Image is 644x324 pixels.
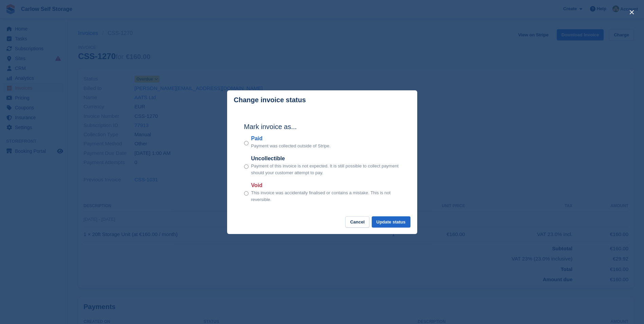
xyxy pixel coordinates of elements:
button: close [626,7,637,18]
p: Change invoice status [234,96,306,104]
label: Void [251,181,400,190]
p: Payment of this invoice is not expected. It is still possible to collect payment should your cust... [251,163,400,176]
button: Cancel [345,216,369,228]
button: Update status [372,216,410,228]
p: This invoice was accidentally finalised or contains a mistake. This is not reversible. [251,190,400,203]
p: Payment was collected outside of Stripe. [251,143,331,149]
label: Uncollectible [251,155,400,163]
label: Paid [251,134,331,143]
h2: Mark invoice as... [244,122,400,132]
